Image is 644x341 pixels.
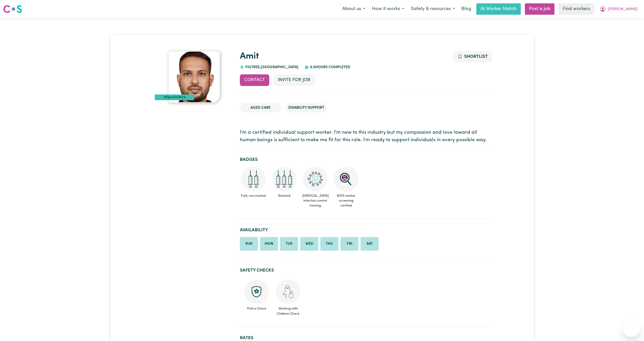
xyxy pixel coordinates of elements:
[559,3,594,15] a: Find workers
[244,65,298,69] span: FIGTREE , [GEOGRAPHIC_DATA]
[240,103,281,113] li: Aged Care
[623,320,640,337] iframe: Button to launch messaging window, conversation in progress
[155,51,234,103] a: Amit's profile picture'#OpenForWork
[361,237,379,251] li: Available on Saturday
[339,4,369,14] button: About us
[244,279,269,304] img: Police check
[608,6,638,12] span: [PERSON_NAME]
[369,4,407,14] button: How it works
[407,4,458,14] button: Safety & resources
[303,166,328,191] img: CS Academy: COVID-19 Infection Control Training course completed
[3,4,22,14] img: Careseekers logo
[240,129,489,144] p: I'm a certified individual support worker. I'm new to this industry but my compassion and love to...
[300,237,318,251] li: Available on Wednesday
[340,237,358,251] li: Available on Friday
[596,4,641,14] button: My Account
[240,74,269,86] button: Contact
[273,74,315,86] button: Invite for Job
[525,3,555,15] a: Post a job
[276,279,300,304] img: Working with children check
[3,3,22,15] a: Careseekers logo
[458,3,474,15] a: Blog
[155,94,194,100] div: #OpenForWork
[240,237,258,251] li: Available on Sunday
[260,237,278,251] li: Available on Monday
[334,166,358,191] img: NDIS Worker Screening Verified
[280,237,298,251] li: Available on Tuesday
[240,268,489,273] h2: Safety Checks
[240,157,489,162] h2: Badges
[240,52,259,61] a: Amit
[464,54,488,59] span: Shortlist
[240,191,267,200] span: Fully vaccinated
[320,237,338,251] li: Available on Thursday
[453,51,492,62] button: Add to shortlist
[309,65,350,69] span: 8.5 hours completed
[285,103,327,113] li: Disability Support
[271,191,298,200] span: Boosted
[275,304,301,316] span: Working with Children Check
[333,191,360,210] span: NDIS worker screening verified
[240,227,489,233] h2: Availability
[168,51,220,103] img: Amit
[240,335,489,341] h2: Rates
[302,191,329,210] span: [MEDICAL_DATA] infection control training
[272,166,297,191] img: Care and support worker has received booster dose of COVID-19 vaccination
[476,3,521,15] a: AI Worker Match
[244,304,269,311] span: Police Check
[241,166,266,191] img: Care and support worker has received 2 doses of COVID-19 vaccine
